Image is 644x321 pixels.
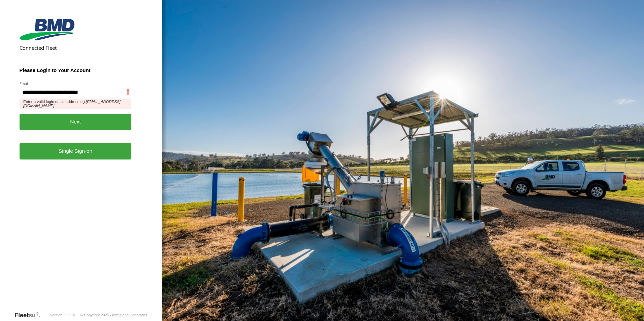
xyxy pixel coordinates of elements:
label: Email [20,81,132,86]
button: Next [20,114,132,130]
a: Terms and Conditions [111,313,147,317]
div: © Copyright 2025 - [80,313,147,317]
em: [EMAIL_ADDRESS][DOMAIN_NAME] [23,100,121,108]
div: Version: 309.01 [50,313,76,317]
h2: Connected Fleet [20,44,132,51]
a: Visit our Website [14,312,45,318]
a: Single Sign-on [20,143,132,159]
img: BMD [20,19,74,40]
h3: Please Login to Your Account [20,67,132,73]
span: Enter a valid login email address eg. [20,98,132,109]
